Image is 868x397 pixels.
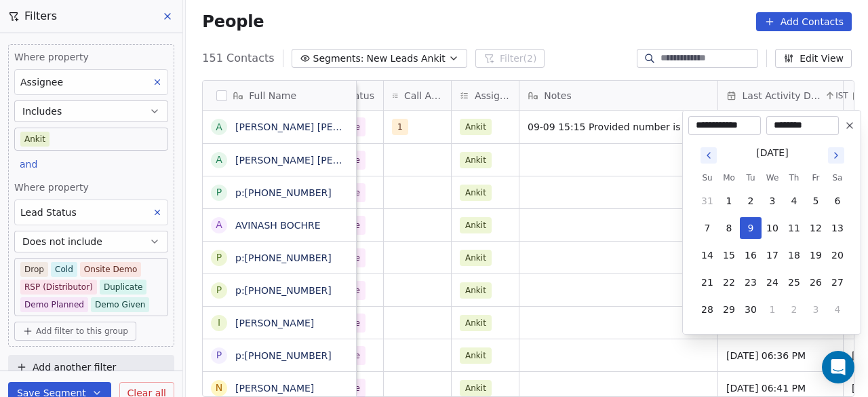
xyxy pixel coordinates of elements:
button: 11 [783,217,805,239]
button: 30 [740,299,762,320]
button: 29 [718,299,740,320]
button: 22 [718,271,740,293]
button: 1 [762,299,783,320]
button: 6 [827,190,848,212]
button: 26 [805,271,827,293]
button: Go to next month [827,146,846,165]
button: 19 [805,244,827,266]
button: 4 [783,190,805,212]
button: 23 [740,271,762,293]
th: Saturday [827,171,848,185]
button: 2 [740,190,762,212]
button: 15 [718,244,740,266]
th: Wednesday [762,171,783,185]
button: 9 [740,217,762,239]
button: 31 [696,190,718,212]
button: 17 [762,244,783,266]
button: 21 [696,271,718,293]
button: 24 [762,271,783,293]
button: 13 [827,217,848,239]
button: 25 [783,271,805,293]
button: 4 [827,299,848,320]
button: 3 [805,299,827,320]
button: 20 [827,244,848,266]
button: 27 [827,271,848,293]
button: 1 [718,190,740,212]
button: 18 [783,244,805,266]
button: 5 [805,190,827,212]
button: 16 [740,244,762,266]
div: [DATE] [756,146,788,160]
button: 8 [718,217,740,239]
th: Tuesday [740,171,762,185]
button: 14 [696,244,718,266]
th: Thursday [783,171,805,185]
button: 28 [696,299,718,320]
th: Monday [718,171,740,185]
button: 7 [696,217,718,239]
button: 12 [805,217,827,239]
button: 10 [762,217,783,239]
th: Sunday [696,171,718,185]
button: 2 [783,299,805,320]
button: 3 [762,190,783,212]
th: Friday [805,171,827,185]
button: Go to previous month [699,146,718,165]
